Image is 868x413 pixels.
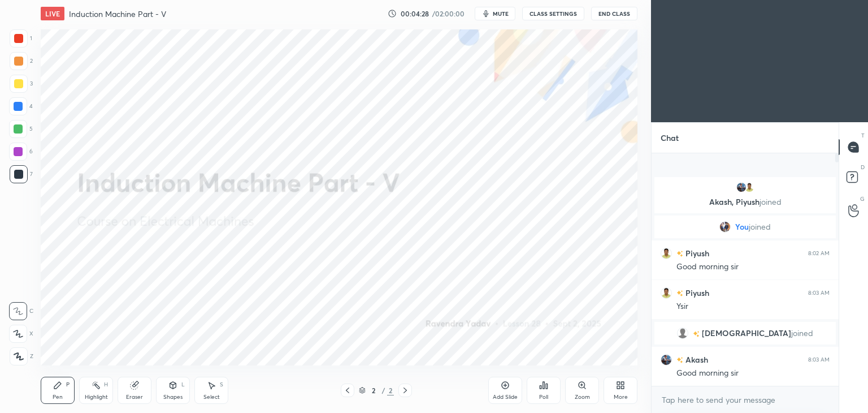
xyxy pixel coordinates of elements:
[220,382,223,388] div: S
[104,382,108,388] div: H
[203,394,220,400] div: Select
[10,165,33,183] div: 7
[539,394,548,400] div: Poll
[661,197,829,206] p: Akash, Piyush
[661,248,672,259] img: 6499c9f0efa54173aa28340051e62cb0.jpg
[10,52,33,70] div: 2
[693,331,700,337] img: no-rating-badge.077c3623.svg
[9,97,33,115] div: 4
[861,163,865,171] p: D
[736,182,747,193] img: d1eca11627db435fa99b97f22aa05bd6.jpg
[676,368,830,379] div: Good morning sir
[575,394,590,400] div: Zoom
[10,347,33,365] div: Z
[676,357,683,363] img: no-rating-badge.077c3623.svg
[808,290,830,296] div: 8:03 AM
[808,356,830,363] div: 8:03 AM
[791,329,813,338] span: joined
[661,354,672,365] img: d1eca11627db435fa99b97f22aa05bd6.jpg
[719,221,731,233] img: fecdb386181f4cf2bff1f15027e2290c.jpg
[9,120,33,138] div: 5
[381,387,385,394] div: /
[85,394,108,400] div: Highlight
[9,325,33,343] div: X
[181,382,185,388] div: L
[368,387,379,394] div: 2
[522,7,584,20] button: CLASS SETTINGS
[702,329,791,338] span: [DEMOGRAPHIC_DATA]
[126,394,143,400] div: Eraser
[493,394,518,400] div: Add Slide
[759,196,782,207] span: joined
[661,287,672,299] img: 6499c9f0efa54173aa28340051e62cb0.jpg
[860,195,865,203] p: G
[53,394,63,400] div: Pen
[744,182,755,193] img: 6499c9f0efa54173aa28340051e62cb0.jpg
[683,247,709,259] h6: Piyush
[652,123,688,153] p: Chat
[475,7,515,20] button: mute
[41,7,64,20] div: LIVE
[9,302,33,320] div: C
[676,290,683,296] img: no-rating-badge.077c3623.svg
[676,301,830,312] div: Ysir
[808,250,830,257] div: 8:02 AM
[163,394,183,400] div: Shapes
[493,10,509,18] span: mute
[683,354,708,365] h6: Akash
[652,175,839,386] div: grid
[66,382,70,388] div: P
[10,75,33,93] div: 3
[749,222,771,231] span: joined
[387,385,394,395] div: 2
[69,8,166,19] h4: Induction Machine Part - V
[735,222,749,231] span: You
[677,328,688,339] img: default.png
[614,394,628,400] div: More
[861,131,865,140] p: T
[683,287,709,299] h6: Piyush
[676,251,683,257] img: no-rating-badge.077c3623.svg
[9,143,33,161] div: 6
[591,7,637,20] button: End Class
[676,261,830,273] div: Good morning sir
[10,29,32,48] div: 1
